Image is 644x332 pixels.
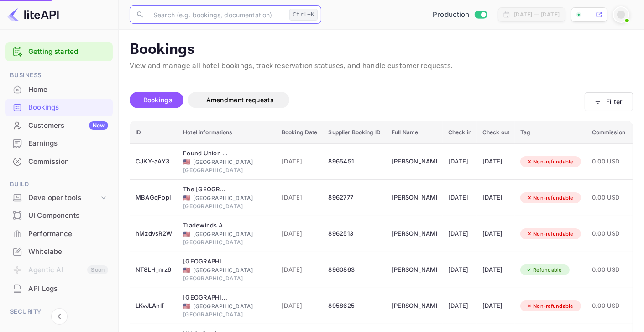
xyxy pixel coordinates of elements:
th: Tag [515,121,586,144]
th: Check in [443,121,477,144]
div: [GEOGRAPHIC_DATA] [183,266,271,274]
div: UI Components [28,211,108,221]
div: Commission [28,157,108,167]
div: LKvJLAnlf [136,299,172,313]
div: Sunjia Sunjia [392,299,437,313]
div: 8965451 [329,154,381,169]
div: [GEOGRAPHIC_DATA] [183,202,271,211]
span: [DATE] [282,265,318,275]
a: CustomersNew [5,117,113,134]
th: Check out [477,121,515,144]
div: Whitelabel [5,243,113,261]
div: [DATE] [448,190,471,205]
div: Bookings [28,102,108,113]
a: Home [5,81,113,98]
div: hMzdvsR2W [136,227,172,241]
div: Tradewinds Apartment Hotel [183,221,229,230]
span: United States of America [183,195,190,201]
div: Non-refundable [520,300,579,312]
p: View and manage all hotel bookings, track reservation statuses, and handle customer requests. [130,61,633,72]
div: Sunjia Sunjia [392,190,437,205]
div: Miami International Airport Hotel [183,293,229,302]
a: Earnings [5,135,113,152]
div: Customers [28,121,108,131]
span: 0.00 USD [592,157,625,167]
div: Developer tools [5,190,113,206]
span: Bookings [143,96,173,104]
div: [GEOGRAPHIC_DATA] [183,194,271,202]
div: Found Union Square powered by Sonder [183,149,229,158]
div: [DATE] [482,299,509,313]
div: Performance [28,229,108,239]
div: MBAGqFopI [136,190,172,205]
div: Earnings [5,135,113,153]
div: Hilton Stamford Hotel & Executive Meeting Center [183,257,229,266]
div: Non-refundable [520,156,579,168]
th: Booking Date [276,121,323,144]
div: [GEOGRAPHIC_DATA] [183,238,271,247]
div: CJKY-aAY3 [136,154,172,169]
div: [GEOGRAPHIC_DATA] [183,302,271,311]
div: Sunjia Sunjia [392,154,437,169]
span: United States of America [183,159,190,165]
div: Ctrl+K [289,9,318,21]
div: [DATE] [482,190,509,205]
div: account-settings tabs [130,92,585,108]
div: [GEOGRAPHIC_DATA] [183,158,271,166]
p: Bookings [130,41,633,59]
span: United States of America [183,231,190,237]
th: Full Name [386,121,443,144]
div: [GEOGRAPHIC_DATA] [183,166,271,174]
div: [GEOGRAPHIC_DATA] [183,311,271,319]
div: Switch to Sandbox mode [429,10,491,20]
div: [DATE] [448,154,471,169]
span: [DATE] [282,157,318,167]
div: NT8LH_mz6 [136,263,172,277]
span: [DATE] [282,229,318,239]
a: API Logs [5,280,113,297]
div: API Logs [5,280,113,298]
div: Home [28,84,108,95]
span: [DATE] [282,301,318,311]
span: Production [433,10,470,20]
div: CustomersNew [5,117,113,135]
a: UI Components [5,207,113,224]
a: Whitelabel [5,243,113,260]
div: Commission [5,153,113,171]
div: Developer tools [28,193,99,203]
div: [DATE] [448,299,471,313]
span: Business [5,70,113,80]
div: Earnings [28,138,108,149]
div: [DATE] [482,263,509,277]
div: Whitelabel [28,247,108,257]
div: Sunjia Sunjia [392,227,437,241]
div: Refundable [520,264,568,276]
a: Commission [5,153,113,170]
input: Search (e.g. bookings, documentation) [148,5,286,24]
th: Commission [586,121,631,144]
button: Collapse navigation [51,308,68,325]
div: [DATE] [448,263,471,277]
div: New [89,121,108,130]
div: Sunjia Sunjia [392,263,437,277]
span: 0.00 USD [592,229,625,239]
div: Bookings [5,99,113,116]
div: [DATE] — [DATE] [514,11,560,19]
div: UI Components [5,207,113,225]
div: [DATE] [482,154,509,169]
div: Non-refundable [520,228,579,240]
span: United States of America [183,303,190,309]
div: 8962777 [329,190,381,205]
th: Supplier Booking ID [323,121,386,144]
div: 8962513 [329,227,381,241]
img: LiteAPI logo [7,7,59,22]
span: 0.00 USD [592,301,625,311]
div: [DATE] [448,227,471,241]
a: Performance [5,225,113,242]
div: Home [5,81,113,99]
div: [GEOGRAPHIC_DATA] [183,230,271,238]
div: [DATE] [482,227,509,241]
div: Non-refundable [520,192,579,204]
div: 8958625 [329,299,381,313]
span: Security [5,307,113,317]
